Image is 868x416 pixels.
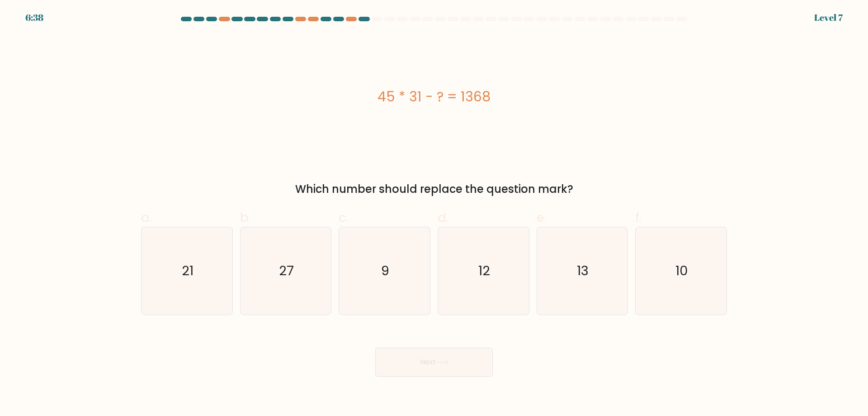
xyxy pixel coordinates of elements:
div: 45 * 31 - ? = 1368 [141,86,727,107]
text: 10 [676,262,689,280]
button: Next [375,348,493,377]
span: f. [635,209,642,226]
text: 13 [577,262,589,280]
span: b. [240,209,251,226]
span: a. [141,209,152,226]
div: Level 7 [814,11,843,24]
text: 27 [279,262,294,280]
text: 21 [182,262,193,280]
div: 6:38 [25,11,43,24]
text: 12 [478,262,490,280]
span: d. [438,209,448,226]
span: c. [339,209,349,226]
text: 9 [382,262,390,280]
div: Which number should replace the question mark? [146,181,722,197]
span: e. [537,209,547,226]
